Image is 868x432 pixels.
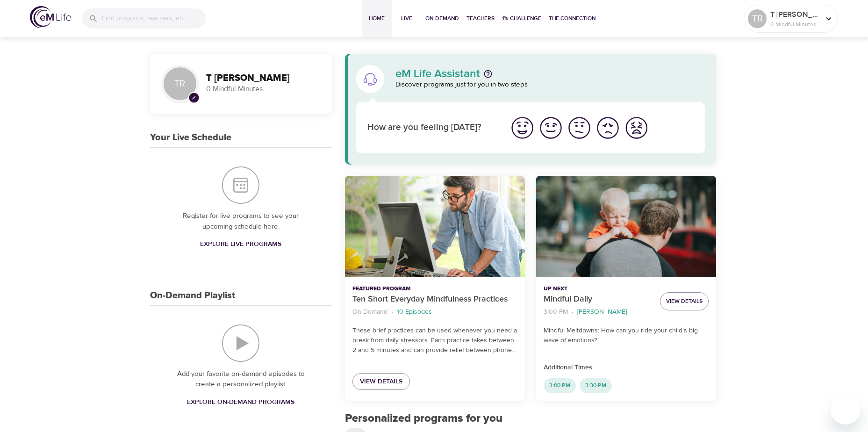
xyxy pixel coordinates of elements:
p: Mindful Daily [544,293,653,306]
img: On-Demand Playlist [222,324,259,362]
div: TR [161,65,199,102]
p: These brief practices can be used whenever you need a break from daily stressors. Each practice t... [352,326,517,355]
img: good [538,115,564,141]
p: [PERSON_NAME] [577,307,627,317]
span: Explore On-Demand Programs [187,396,294,408]
span: Teachers [466,14,495,23]
span: Explore Live Programs [200,238,281,250]
p: Add your favorite on-demand episodes to create a personalized playlist. [169,369,313,390]
iframe: Button to launch messaging window [831,395,861,425]
p: Additional Times [544,363,709,373]
p: T [PERSON_NAME] [770,9,820,20]
span: View Details [360,376,402,388]
span: 3:00 PM [544,382,576,389]
nav: breadcrumb [352,306,517,318]
p: 10 Episodes [397,307,432,317]
img: worst [624,115,649,141]
button: View Details [660,292,709,310]
img: eM Life Assistant [363,72,378,86]
img: bad [595,115,621,141]
nav: breadcrumb [544,306,653,318]
span: 1% Challenge [502,14,541,23]
img: great [509,115,535,141]
img: ok [567,115,592,141]
h3: On-Demand Playlist [150,290,235,301]
div: 3:30 PM [580,378,612,393]
span: View Details [666,296,703,306]
button: Ten Short Everyday Mindfulness Practices [345,176,525,277]
a: Explore Live Programs [196,236,285,253]
button: I'm feeling worst [622,114,651,142]
a: View Details [352,373,410,390]
p: 0 Mindful Minutes [206,84,321,94]
h3: Your Live Schedule [150,132,231,143]
li: · [391,306,393,318]
h3: T [PERSON_NAME] [206,73,321,84]
input: Find programs, teachers, etc... [102,8,206,29]
span: 3:30 PM [580,382,612,389]
li: · [572,306,574,318]
span: Home [366,14,388,23]
p: Featured Program [352,285,517,293]
span: Live [395,14,418,23]
button: I'm feeling bad [594,114,622,142]
button: I'm feeling ok [565,114,594,142]
p: Register for live programs to see your upcoming schedule here. [169,211,313,232]
p: 0 Mindful Minutes [770,20,820,29]
div: TR [748,9,767,28]
span: The Connection [549,14,595,23]
p: On-Demand [352,307,387,317]
img: Your Live Schedule [222,166,259,204]
p: Ten Short Everyday Mindfulness Practices [352,293,517,306]
p: Discover programs just for you in two steps [395,79,705,90]
button: Mindful Daily [536,176,716,277]
p: 3:00 PM [544,307,568,317]
p: How are you feeling [DATE]? [367,121,497,135]
a: Explore On-Demand Programs [183,394,298,411]
span: On-Demand [425,14,459,23]
h2: Personalized programs for you [345,412,717,425]
button: I'm feeling great [508,114,537,142]
div: 3:00 PM [544,378,576,393]
img: logo [30,6,71,28]
p: Up Next [544,285,653,293]
p: eM Life Assistant [395,68,480,79]
p: Mindful Meltdowns: How can you ride your child's big wave of emotions? [544,326,709,346]
button: I'm feeling good [537,114,565,142]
